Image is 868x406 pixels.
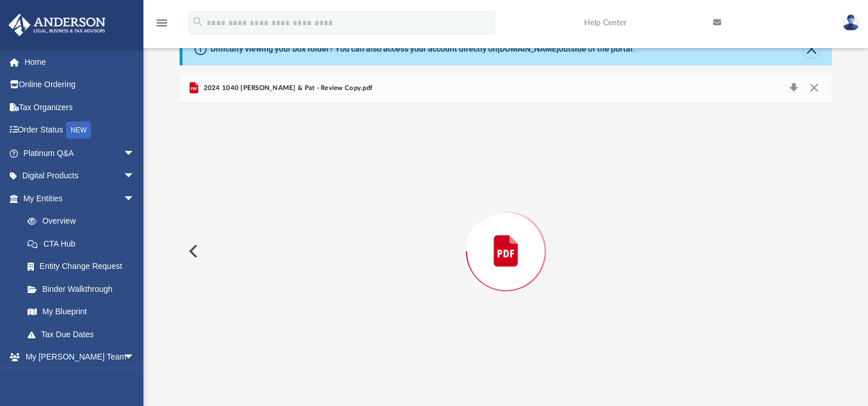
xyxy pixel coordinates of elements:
[8,142,152,165] a: Platinum Q&Aarrow_drop_down
[803,80,824,96] button: Close
[123,346,146,369] span: arrow_drop_down
[842,14,859,31] img: User Pic
[8,73,152,96] a: Online Ordering
[16,232,152,255] a: CTA Hub
[8,50,152,73] a: Home
[155,16,169,30] i: menu
[155,22,169,30] a: menu
[5,14,109,36] img: Anderson Advisors Platinum Portal
[8,187,152,210] a: My Entitiesarrow_drop_down
[123,187,146,210] span: arrow_drop_down
[16,300,146,323] a: My Blueprint
[180,235,205,267] button: Previous File
[497,44,559,53] a: [DOMAIN_NAME]
[8,96,152,119] a: Tax Organizers
[123,165,146,188] span: arrow_drop_down
[16,278,152,300] a: Binder Walkthrough
[8,165,152,188] a: Digital Productsarrow_drop_down
[8,346,146,369] a: My [PERSON_NAME] Teamarrow_drop_down
[192,15,204,28] i: search
[201,83,372,93] span: 2024 1040 [PERSON_NAME] & Pat - Review Copy.pdf
[211,43,635,55] div: Difficulty viewing your box folder? You can also access your account directly on outside of the p...
[123,142,146,165] span: arrow_drop_down
[180,73,832,400] div: Preview
[804,41,820,57] button: Close
[16,210,152,233] a: Overview
[16,323,152,346] a: Tax Due Dates
[783,80,804,96] button: Download
[16,255,152,278] a: Entity Change Request
[66,122,91,139] div: NEW
[8,119,152,142] a: Order StatusNEW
